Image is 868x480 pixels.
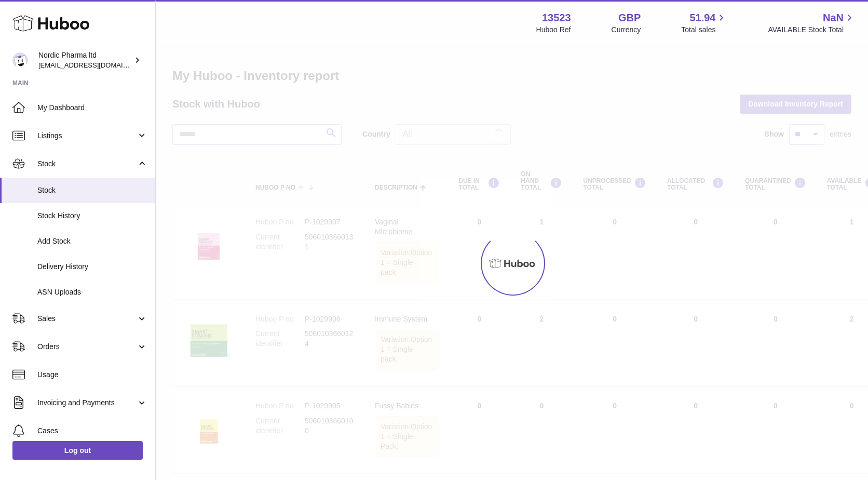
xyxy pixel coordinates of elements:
[37,211,147,221] span: Stock History
[37,287,147,297] span: ASN Uploads
[37,262,147,272] span: Delivery History
[681,11,727,35] a: 51.94 Total sales
[542,11,571,25] strong: 13523
[37,398,137,408] span: Invoicing and Payments
[38,50,132,70] div: Nordic Pharma ltd
[37,426,147,436] span: Cases
[12,52,28,68] img: chika.alabi@nordicpharma.com
[768,25,856,35] span: AVAILABLE Stock Total
[536,25,571,35] div: Huboo Ref
[618,11,641,25] strong: GBP
[37,103,147,113] span: My Dashboard
[768,11,856,35] a: NaN AVAILABLE Stock Total
[37,131,137,141] span: Listings
[38,61,153,69] span: [EMAIL_ADDRESS][DOMAIN_NAME]
[37,236,147,246] span: Add Stock
[12,441,143,460] a: Log out
[823,11,844,25] span: NaN
[37,185,147,195] span: Stock
[612,25,641,35] div: Currency
[37,370,147,380] span: Usage
[37,159,137,169] span: Stock
[37,342,137,352] span: Orders
[681,25,727,35] span: Total sales
[37,314,137,324] span: Sales
[689,11,715,25] span: 51.94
